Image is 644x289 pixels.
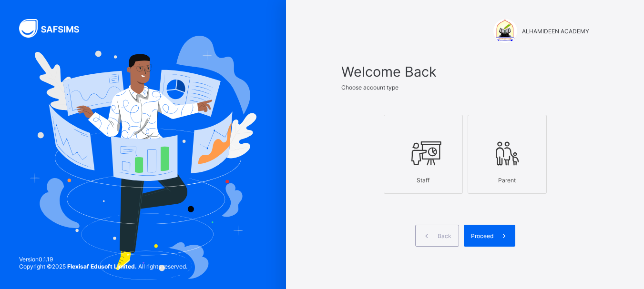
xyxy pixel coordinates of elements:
span: ALHAMIDEEN ACADEMY [522,28,589,35]
span: Choose account type [341,84,399,91]
span: Welcome Back [341,63,589,80]
strong: Flexisaf Edusoft Limited. [67,263,137,270]
div: Parent [473,172,542,189]
span: Proceed [471,232,493,239]
span: Copyright © 2025 All rights reserved. [19,263,187,270]
span: Version 0.1.19 [19,256,187,263]
span: Back [438,232,451,239]
img: SAFSIMS Logo [19,19,91,38]
div: Staff [389,172,458,189]
img: Hero Image [30,36,256,279]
